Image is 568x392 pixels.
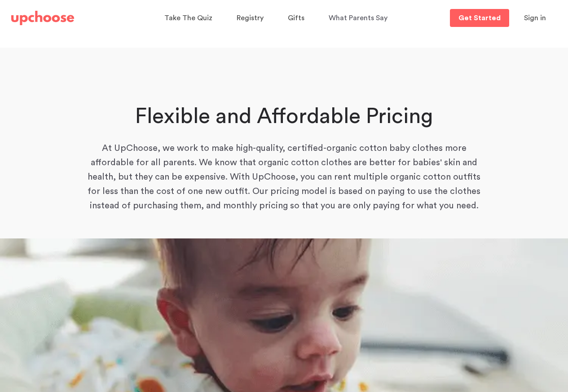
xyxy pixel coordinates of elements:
a: Take The Quiz [164,9,215,27]
p: Get Started [458,14,501,22]
span: What Parents Say [329,14,387,22]
button: Sign in [513,9,557,27]
h1: Flexible and Affordable Pricing [84,102,484,131]
a: What Parents Say [329,9,390,27]
img: UpChoose [11,11,74,25]
span: Gifts [288,14,304,22]
span: Registry [237,14,264,22]
a: UpChoose [11,9,74,27]
span: Take The Quiz [164,14,212,22]
a: Gifts [288,9,307,27]
p: At UpChoose, we work to make high-quality, certified-organic cotton baby clothes more affordable ... [84,141,484,213]
a: Get Started [450,9,509,27]
a: Registry [237,9,266,27]
span: Sign in [524,14,546,22]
